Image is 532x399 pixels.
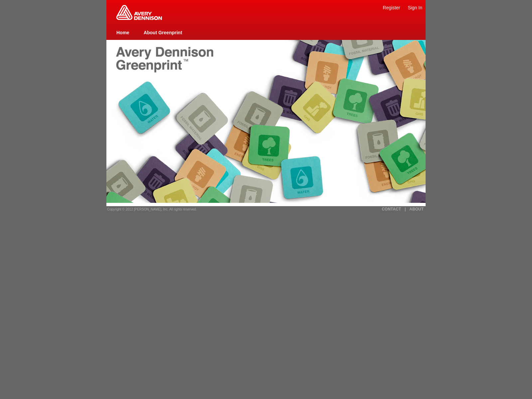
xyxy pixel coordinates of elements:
a: CONTACT [382,207,401,211]
img: Home [116,5,162,20]
a: Sign In [408,5,422,10]
a: | [405,207,406,211]
a: Register [383,5,400,10]
a: About Greenprint [144,30,182,35]
a: Greenprint [116,17,162,21]
a: ABOUT [409,207,424,211]
a: Home [116,30,129,35]
span: Copyright © 2012 [PERSON_NAME], Inc. All rights reserved. [107,207,197,211]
